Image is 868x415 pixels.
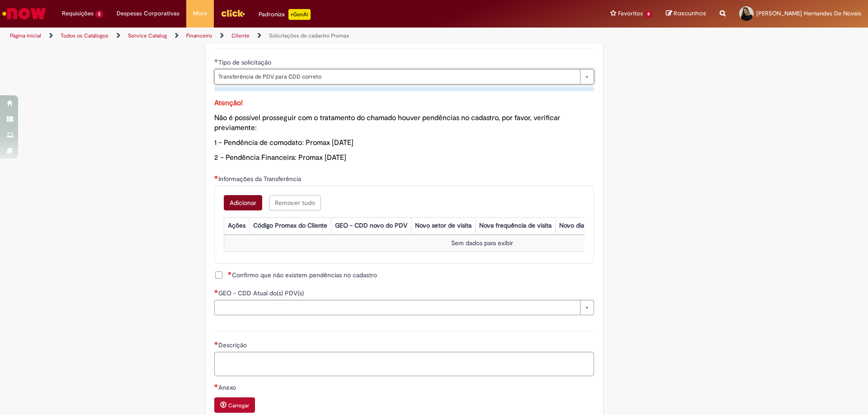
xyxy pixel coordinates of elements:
[228,270,377,280] span: Confirmo que não existem pendências no cadastro
[62,9,94,18] span: Requisições
[228,271,232,275] span: Necessários
[674,9,706,18] span: Rascunhos
[214,153,346,162] span: 2 – Pendência Financeira: Promax [DATE]
[214,352,594,376] textarea: Descrição
[249,217,331,234] th: Código Promax do Cliente
[411,217,475,234] th: Novo setor de visita
[269,32,349,39] a: Solicitações de cadastro Promax
[218,383,238,392] span: Anexo
[231,32,250,39] a: Cliente
[193,9,207,18] span: More
[756,9,861,17] span: [PERSON_NAME] Hernandes De Novais
[221,6,245,20] img: click_logo_yellow_360x200.png
[214,300,594,315] a: Limpar campo GEO - CDD Atual do(s) PDV(s)
[645,10,652,18] span: 8
[1,5,47,23] img: ServiceNow
[186,32,212,39] a: Financeiro
[618,9,643,18] span: Favoritos
[214,59,218,62] span: Obrigatório Preenchido
[228,402,249,409] small: Carregar
[214,384,218,387] span: Necessários
[214,175,218,179] span: Necessários
[475,217,555,234] th: Nova frequência de visita
[61,32,108,39] a: Todos os Catálogos
[128,32,167,39] a: Service Catalog
[224,195,262,210] button: Add a row for Informações da Transferência
[224,217,249,234] th: Ações
[218,58,273,66] span: Tipo de solicitação
[7,28,572,44] ul: Trilhas de página
[95,10,103,18] span: 2
[214,113,560,133] span: Não é possível prosseguir com o tratamento do chamado houver pendências no cadastro, por favor, v...
[259,9,311,20] div: Padroniza
[214,98,243,107] span: Atenção!
[218,289,306,297] span: GEO - CDD Atual do(s) PDV(s)
[218,341,249,349] span: Descrição
[214,289,218,293] span: Necessários
[214,397,255,413] button: Carregar anexo de Anexo Required
[117,9,179,18] span: Despesas Corporativas
[555,217,613,234] th: Novo dia da visita
[224,235,740,252] td: Sem dados para exibir
[218,70,576,84] span: Transferência de PDV para CDD correto
[218,175,303,183] span: Informações da Transferência
[214,138,354,147] span: 1 – Pendência de comodato: Promax [DATE]
[10,32,41,39] a: Página inicial
[214,341,218,345] span: Necessários
[288,9,311,20] p: +GenAi
[331,217,411,234] th: GEO - CDD novo do PDV
[666,9,706,18] a: Rascunhos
